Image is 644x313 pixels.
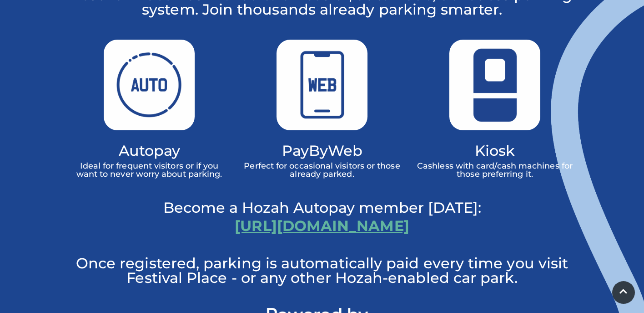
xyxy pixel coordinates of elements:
h4: Autopay [70,144,229,157]
h4: Become a Hozah Autopay member [DATE]: [70,201,574,214]
h4: PayByWeb [242,144,402,157]
p: Ideal for frequent visitors or if you want to never worry about parking. [70,162,229,178]
h4: Kiosk [415,144,574,157]
p: Once registered, parking is automatically paid every time you visit Festival Place - or any other... [70,256,574,285]
p: Perfect for occasional visitors or those already parked. [242,162,402,178]
p: Cashless with card/cash machines for those preferring it. [415,162,574,178]
a: [URL][DOMAIN_NAME] [235,217,409,235]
